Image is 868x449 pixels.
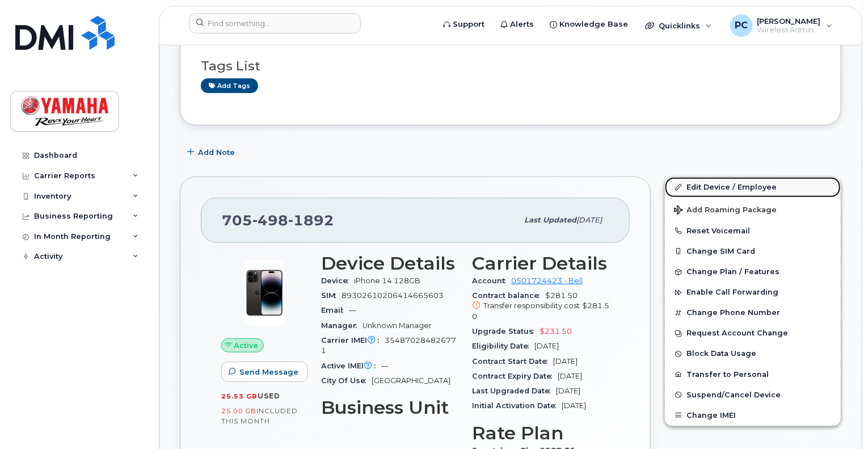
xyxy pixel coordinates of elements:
a: Alerts [492,13,542,36]
span: [DATE] [534,342,559,350]
button: Transfer to Personal [665,364,841,385]
span: Support [453,19,484,30]
span: Add Roaming Package [674,205,777,216]
button: Suspend/Cancel Device [665,385,841,405]
span: Send Message [239,367,298,377]
span: $231.50 [540,327,572,335]
span: Last Upgraded Date [472,387,556,395]
button: Add Note [180,142,245,163]
span: Knowledge Base [559,19,628,30]
span: Email [321,306,349,314]
span: used [258,392,280,400]
a: Support [435,13,492,36]
span: City Of Use [321,376,372,385]
button: Enable Call Forwarding [665,282,841,303]
h3: Business Unit [321,397,458,418]
span: Enable Call Forwarding [686,288,778,297]
span: Carrier IMEI [321,336,385,345]
span: 705 [222,212,334,229]
span: Quicklinks [659,21,700,30]
input: Find something... [189,13,361,33]
span: Eligibility Date [472,342,534,350]
span: Active [234,340,259,351]
span: iPhone 14 128GB [354,276,420,285]
a: Add tags [201,78,258,93]
span: 354870284826771 [321,336,456,355]
span: Contract Start Date [472,357,553,366]
span: 25.00 GB [221,407,256,415]
button: Send Message [221,362,308,382]
div: Peter Comer [722,14,841,37]
span: [DATE] [553,357,578,366]
span: Add Note [198,147,235,158]
button: Add Roaming Package [665,198,841,221]
span: PC [735,19,748,32]
button: Block Data Usage [665,343,841,364]
button: Change SIM Card [665,241,841,262]
span: Initial Activation Date [472,401,562,410]
span: Contract balance [472,291,545,300]
h3: Device Details [321,253,458,274]
span: included this month [221,406,298,425]
span: SIM [321,291,342,300]
span: 89302610206414665603 [342,291,444,300]
h3: Carrier Details [472,253,609,274]
a: 0501724423 - Bell [511,276,583,285]
span: 498 [252,212,288,229]
img: image20231002-3703462-njx0qo.jpeg [230,259,298,327]
span: Device [321,276,354,285]
button: Change Plan / Features [665,262,841,282]
span: Change Plan / Features [686,268,779,276]
span: — [381,362,389,370]
span: Contract Expiry Date [472,372,558,380]
a: Edit Device / Employee [665,177,841,198]
span: Wireless Admin [757,26,821,35]
span: $281.50 [472,301,609,320]
button: Reset Voicemail [665,221,841,241]
span: — [349,306,356,314]
span: [GEOGRAPHIC_DATA] [372,376,450,385]
div: Quicklinks [637,14,720,37]
span: Manager [321,321,363,330]
button: Change IMEI [665,405,841,426]
span: Active IMEI [321,362,381,370]
span: $281.50 [472,291,609,322]
span: [DATE] [562,401,586,410]
h3: Rate Plan [472,423,609,443]
span: 1892 [288,212,334,229]
span: [PERSON_NAME] [757,16,821,26]
span: [DATE] [576,216,602,224]
span: Upgrade Status [472,327,540,335]
span: Transfer responsibility cost [483,301,580,310]
span: Last updated [524,216,576,224]
button: Change Phone Number [665,303,841,323]
span: 25.53 GB [221,392,258,400]
button: Request Account Change [665,323,841,343]
span: Suspend/Cancel Device [686,391,781,399]
span: Alerts [510,19,534,30]
span: Account [472,276,511,285]
a: Knowledge Base [542,13,636,36]
span: [DATE] [558,372,582,380]
span: Unknown Manager [363,321,432,330]
span: [DATE] [556,387,580,395]
h3: Tags List [201,59,820,73]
